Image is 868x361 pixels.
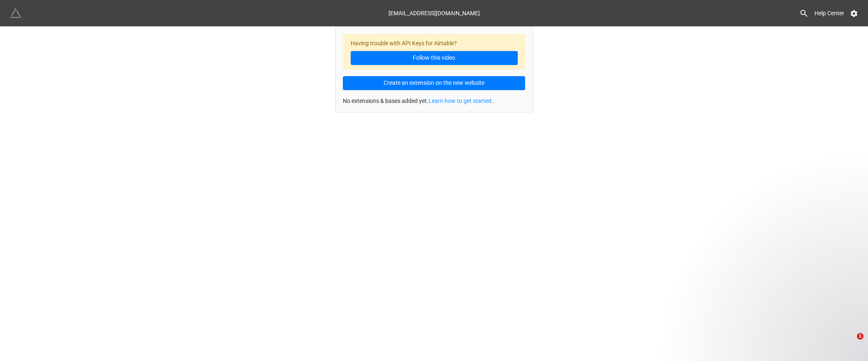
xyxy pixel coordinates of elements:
a: Help Center [809,6,850,21]
span: 1 [857,333,863,340]
div: [EMAIL_ADDRESS][DOMAIN_NAME] [389,6,480,21]
p: No extensions & bases added yet. . [343,97,525,105]
button: Create an extension on the new website [343,76,525,90]
a: Follow this video [351,51,518,65]
div: Having trouble with API Keys for Airtable? [343,34,525,70]
a: Learn how to get started [428,98,491,104]
iframe: Intercom notifications message [703,173,868,331]
iframe: Intercom live chat [840,333,860,353]
img: miniextensions-icon.73ae0678.png [10,7,21,19]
